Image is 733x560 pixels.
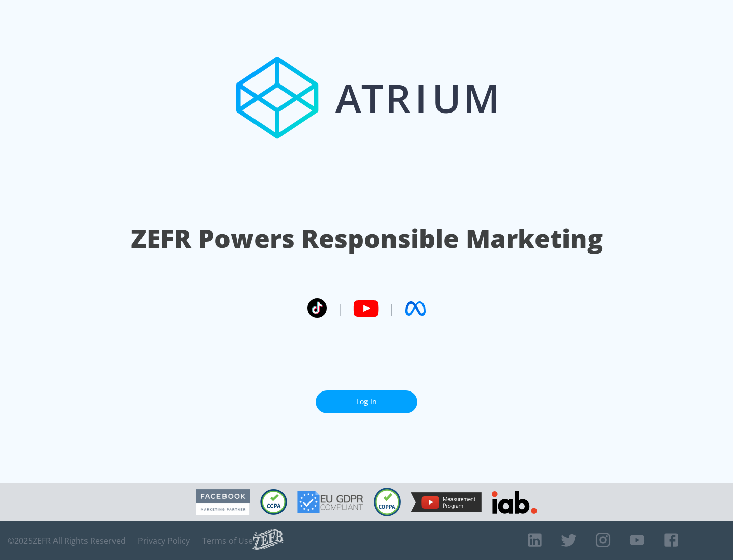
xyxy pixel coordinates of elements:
img: YouTube Measurement Program [411,492,482,512]
span: © 2025 ZEFR All Rights Reserved [8,536,126,546]
a: Log In [316,390,417,413]
span: | [337,301,343,316]
img: Facebook Marketing Partner [196,489,250,515]
a: Terms of Use [202,536,253,546]
img: COPPA Compliant [374,488,401,516]
h1: ZEFR Powers Responsible Marketing [131,221,603,256]
img: GDPR Compliant [297,491,363,513]
a: Privacy Policy [138,536,190,546]
img: IAB [492,491,537,514]
span: | [389,301,395,316]
img: CCPA Compliant [260,489,287,515]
